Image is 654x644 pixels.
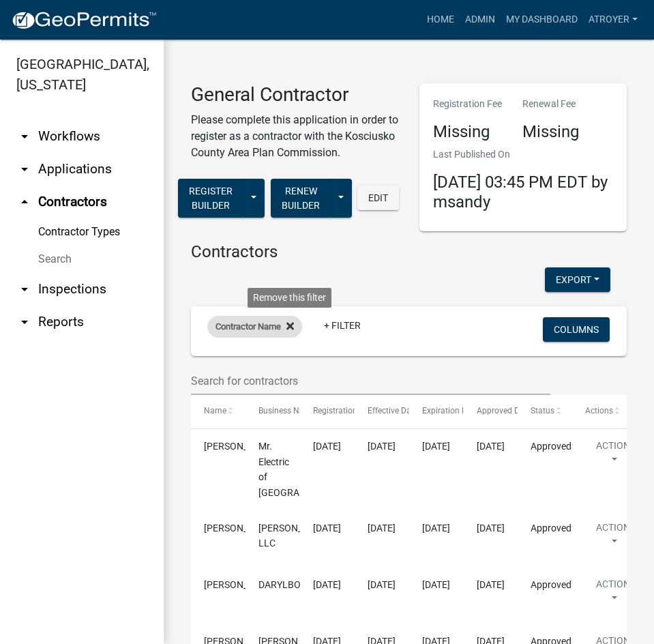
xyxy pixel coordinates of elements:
[178,179,243,218] button: Register Builder
[460,7,501,33] a: Admin
[191,242,627,262] h4: Contractors
[543,317,610,342] button: Columns
[368,441,396,452] span: 10/08/2025
[422,441,450,452] span: 10/08/2026
[368,523,396,533] span: 10/08/2025
[204,406,226,415] span: Name
[313,406,376,415] span: Registration Date
[477,579,505,590] span: 10/07/2025
[422,523,450,533] span: 10/08/2026
[313,441,341,452] span: 10/08/2025
[258,579,350,590] span: DARYLBORKHOLDER
[422,579,450,590] span: 10/07/2026
[477,406,531,415] span: Approved Date
[300,395,355,428] datatable-header-cell: Registration Date
[258,523,331,549] span: SAM LLC
[522,97,579,111] p: Renewal Fee
[585,577,641,611] button: Action
[313,313,372,338] a: + Filter
[463,395,518,428] datatable-header-cell: Approved Date
[368,579,396,590] span: 10/07/2025
[433,97,502,111] p: Registration Fee
[248,288,331,308] div: Remove this filter
[531,406,554,415] span: Status
[16,281,33,297] i: arrow_drop_down
[258,406,316,415] span: Business Name
[409,395,464,428] datatable-header-cell: Expiration Date
[585,521,641,555] button: Action
[191,367,550,395] input: Search for contractors
[433,122,502,142] h4: Missing
[313,523,341,533] span: 10/08/2025
[477,523,505,533] span: 10/08/2025
[585,406,613,415] span: Actions
[191,395,246,428] datatable-header-cell: Name
[531,579,571,590] span: Approved
[357,186,399,210] button: Edit
[16,128,33,145] i: arrow_drop_down
[421,7,460,33] a: Home
[545,267,610,292] button: Export
[583,7,643,33] a: atroyer
[204,579,277,590] span: DARYL BORKHOLDER
[204,441,277,452] span: Steven Bogunia
[246,395,300,428] datatable-header-cell: Business Name
[572,395,627,428] datatable-header-cell: Actions
[355,395,409,428] datatable-header-cell: Effective Date
[433,173,608,211] span: [DATE] 03:45 PM EDT by msandy
[258,441,351,498] span: Mr. Electric of Great Lakes
[215,321,281,332] span: Contractor Name
[191,83,399,106] h3: General Contractor
[16,314,33,330] i: arrow_drop_down
[585,439,641,473] button: Action
[518,395,572,428] datatable-header-cell: Status
[313,579,341,590] span: 10/07/2025
[271,179,331,218] button: Renew Builder
[16,161,33,177] i: arrow_drop_down
[204,523,277,533] span: Mark Aker
[531,441,571,452] span: Approved
[422,406,479,415] span: Expiration Date
[522,122,579,142] h4: Missing
[477,441,505,452] span: 10/08/2025
[16,194,33,210] i: arrow_drop_up
[501,7,583,33] a: My Dashboard
[531,523,571,533] span: Approved
[191,112,399,161] p: Please complete this application in order to register as a contractor with the Kosciusko County A...
[433,147,614,162] p: Last Published On
[368,406,418,415] span: Effective Date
